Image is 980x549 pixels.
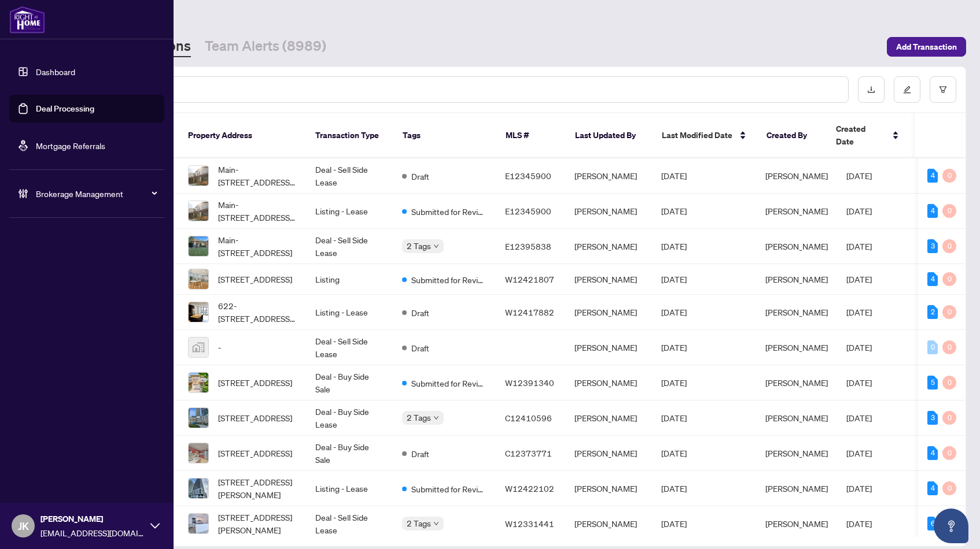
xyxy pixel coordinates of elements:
span: [STREET_ADDRESS] [218,376,292,389]
td: Deal - Sell Side Lease [306,158,393,194]
span: [STREET_ADDRESS] [218,273,292,285]
span: [STREET_ADDRESS][PERSON_NAME] [218,511,297,536]
span: [EMAIL_ADDRESS][DOMAIN_NAME] [40,526,145,539]
td: [PERSON_NAME] [565,400,652,436]
td: Deal - Buy Side Lease [306,400,393,436]
div: 0 [942,305,956,319]
div: 0 [927,340,938,354]
button: filter [930,76,956,103]
span: down [433,415,439,421]
div: 0 [942,204,956,218]
span: E12345900 [505,206,551,216]
div: 4 [927,204,938,218]
img: thumbnail-img [189,373,208,392]
img: thumbnail-img [189,443,208,463]
td: Listing [306,264,393,295]
td: Listing - Lease [306,194,393,229]
span: [PERSON_NAME] [765,206,828,216]
div: 5 [927,376,938,390]
td: Deal - Sell Side Lease [306,506,393,541]
span: Draft [411,342,429,354]
span: [DATE] [846,483,872,494]
img: thumbnail-img [189,337,208,357]
span: [DATE] [661,342,687,353]
th: MLS # [496,113,566,158]
img: thumbnail-img [189,408,208,428]
span: [DATE] [846,342,872,353]
span: [PERSON_NAME] [765,377,828,388]
span: filter [939,86,947,94]
span: Submitted for Review [411,205,487,218]
button: edit [894,76,920,103]
span: [DATE] [846,241,872,251]
td: [PERSON_NAME] [565,436,652,471]
span: Submitted for Review [411,377,487,390]
div: 4 [927,446,938,460]
span: [STREET_ADDRESS] [218,447,292,459]
td: Deal - Buy Side Sale [306,365,393,400]
span: [PERSON_NAME] [765,241,828,251]
span: [PERSON_NAME] [765,413,828,423]
span: [DATE] [846,518,872,529]
span: Main-[STREET_ADDRESS] [218,233,297,259]
span: Submitted for Review [411,483,487,495]
span: [PERSON_NAME] [765,448,828,458]
img: thumbnail-img [189,269,208,289]
span: [PERSON_NAME] [765,342,828,353]
img: thumbnail-img [189,236,208,256]
span: [DATE] [846,413,872,423]
div: 3 [927,239,938,253]
th: Created Date [827,113,908,158]
span: W12417882 [505,307,554,317]
span: Add Transaction [896,38,957,56]
td: [PERSON_NAME] [565,264,652,295]
td: [PERSON_NAME] [565,158,652,194]
span: down [433,521,439,526]
span: 2 Tags [407,411,431,424]
span: [PERSON_NAME] [765,518,828,529]
span: Last Modified Date [662,129,732,142]
span: download [867,86,875,94]
span: Main-[STREET_ADDRESS][PERSON_NAME] [218,163,297,188]
div: 3 [927,411,938,425]
span: W12421807 [505,274,554,284]
span: down [433,243,439,249]
span: [DATE] [661,274,687,284]
span: E12345900 [505,170,551,181]
span: [DATE] [661,448,687,458]
a: Dashboard [36,66,75,77]
th: Tags [393,113,496,158]
div: 0 [942,376,956,390]
span: Draft [411,170,429,183]
div: 4 [927,272,938,286]
div: 4 [927,169,938,183]
th: Property Address [179,113,306,158]
img: thumbnail-img [189,302,208,322]
span: [DATE] [661,413,687,423]
span: Submitted for Review [411,273,487,286]
div: 6 [927,517,938,531]
img: thumbnail-img [189,166,208,186]
span: [DATE] [846,274,872,284]
span: [DATE] [846,206,872,216]
span: [DATE] [661,206,687,216]
div: 0 [942,169,956,183]
span: Brokerage Management [36,187,156,200]
span: C12373771 [505,448,552,458]
img: thumbnail-img [189,201,208,221]
th: Last Modified Date [653,113,757,158]
span: 2 Tags [407,517,431,530]
span: [DATE] [661,377,687,388]
th: Transaction Type [306,113,393,158]
div: 0 [942,239,956,253]
img: logo [9,6,45,34]
span: [DATE] [661,483,687,494]
span: [PERSON_NAME] [765,483,828,494]
span: edit [903,86,911,94]
span: JK [18,518,29,534]
td: [PERSON_NAME] [565,295,652,330]
span: [DATE] [661,170,687,181]
span: [DATE] [846,377,872,388]
span: [DATE] [846,448,872,458]
span: [DATE] [846,307,872,317]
